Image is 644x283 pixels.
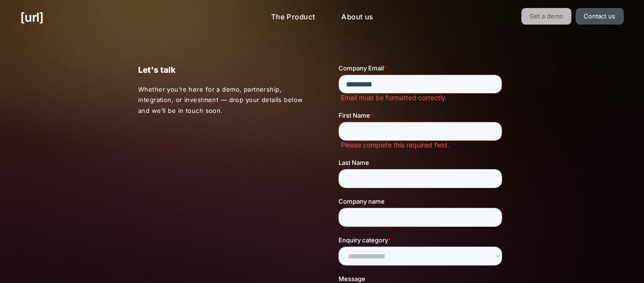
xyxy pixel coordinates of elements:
[264,8,323,26] a: The Product
[576,8,624,25] a: Contact us
[334,8,380,26] a: About us
[138,63,305,77] p: Let's talk
[521,8,572,25] a: Get a demo
[20,8,43,26] a: [URL]
[138,84,306,116] p: Whether you’re here for a demo, partnership, integration, or investment — drop your details below...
